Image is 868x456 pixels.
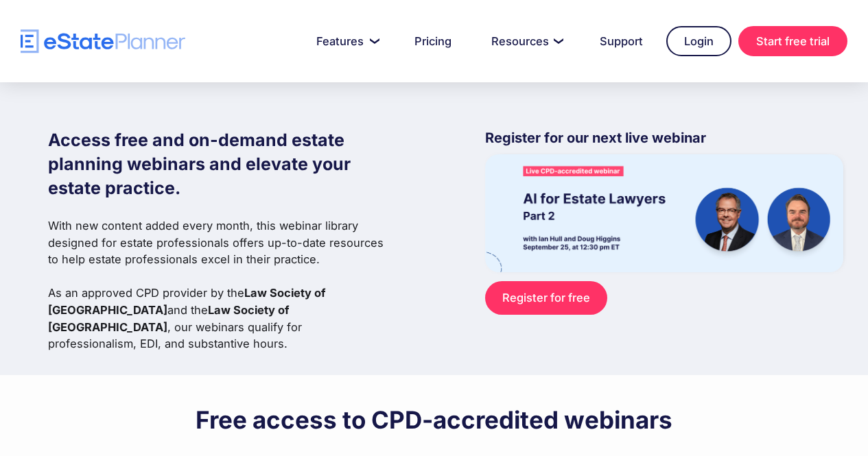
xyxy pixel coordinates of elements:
[738,26,847,56] a: Start free trial
[398,27,468,55] a: Pricing
[48,217,390,352] p: With new content added every month, this webinar library designed for estate professionals offers...
[475,27,576,55] a: Resources
[196,405,672,435] h2: Free access to CPD-accredited webinars
[583,27,659,55] a: Support
[48,128,390,200] h1: Access free and on-demand estate planning webinars and elevate your estate practice.
[485,128,843,154] p: Register for our next live webinar
[666,26,731,56] a: Login
[485,281,607,315] a: Register for free
[21,29,185,53] a: home
[48,303,290,334] strong: Law Society of [GEOGRAPHIC_DATA]
[485,154,843,272] img: eState Academy webinar
[300,27,391,55] a: Features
